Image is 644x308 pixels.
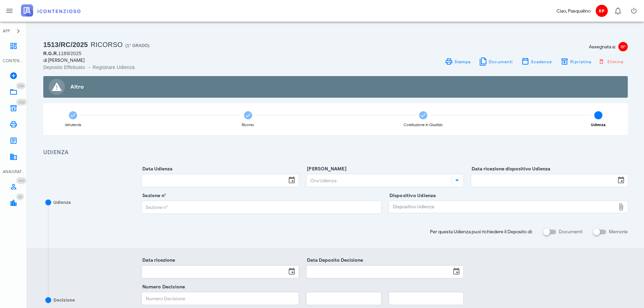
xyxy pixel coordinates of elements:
input: Sezione n° [142,202,380,213]
button: Scadenze [517,57,556,66]
span: Ricorso [91,41,123,48]
button: Documenti [475,57,517,66]
span: Assegnata a: [589,43,616,50]
span: 278 [18,84,24,88]
span: Scadenze [531,59,552,64]
label: Numero Decisione [140,284,185,290]
span: Documenti [488,59,513,64]
span: 460 [18,179,24,183]
div: CONTENZIOSO [3,58,24,64]
span: Distintivo [16,193,24,200]
span: RP [618,42,628,51]
label: Documenti [559,229,582,235]
span: Ripristina [570,59,591,64]
span: Elimina [600,58,624,65]
div: Decisione [53,297,75,304]
span: (1° Grado) [125,43,149,48]
span: 4 [594,111,602,119]
div: 1189/2025 [43,50,332,57]
button: Elimina [596,57,628,66]
span: Distintivo [16,177,26,184]
div: Costituzione in Giudizio [404,123,443,127]
span: R.G.R. [43,51,58,56]
span: 1513/RC/2025 [43,41,88,48]
span: Stampa [454,59,471,64]
div: Deposito Effettuato → Registrare Udienza [43,64,332,71]
div: Ciao, Pasqualino [556,7,591,15]
a: Stampa [440,57,475,66]
label: Memorie [609,229,628,235]
h3: Udienza [43,148,628,157]
input: Ora Udienza [307,175,450,186]
div: Ricorso [242,123,254,127]
button: Distintivo [610,3,626,19]
button: Ripristina [556,57,596,66]
div: Dispositivo Udienza [389,202,616,212]
span: RP [596,5,608,17]
span: Distintivo [16,99,27,105]
button: RP [593,3,610,19]
label: Dispositivo Udienza [387,192,436,199]
label: Sezione n° [140,192,166,199]
span: Per questa Udienza puoi richiedere il Deposito di: [430,228,532,235]
span: 1222 [18,100,25,104]
span: 35 [18,195,22,199]
img: logo-text-2x.png [21,4,80,17]
div: Udienza [53,199,71,206]
strong: Altro [70,84,84,90]
input: Numero Decisione [142,293,298,304]
div: di [PERSON_NAME] [43,57,332,64]
label: [PERSON_NAME] [305,166,347,172]
div: Udienza [591,123,605,127]
div: Istruttoria [65,123,81,127]
div: ANAGRAFICA [3,169,24,175]
span: Distintivo [16,82,26,89]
